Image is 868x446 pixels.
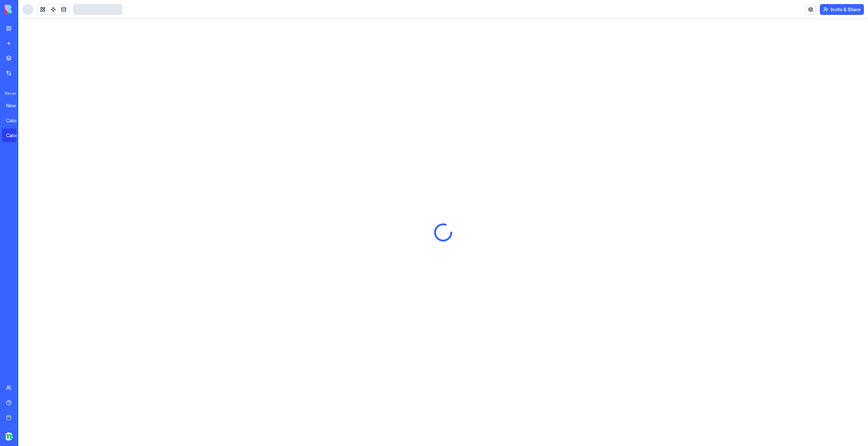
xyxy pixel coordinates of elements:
a: CalorieScan Pro [2,129,29,142]
a: Calorie Detective - Personal hub [2,114,29,127]
img: logo [5,5,47,14]
div: CalorieScan Pro [6,132,25,139]
div: New App [6,102,25,109]
button: Invite & Share [820,4,864,15]
span: Recent [2,91,16,96]
img: logo_transparent_kimjut.jpg [5,432,13,441]
a: New App [2,99,29,112]
div: Calorie Detective - Personal hub [6,117,25,124]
